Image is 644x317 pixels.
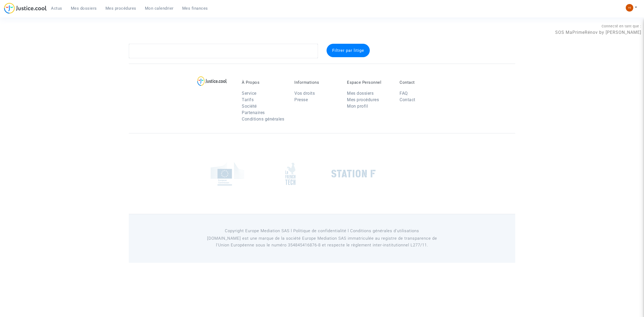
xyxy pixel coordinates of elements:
a: Actus [47,4,67,12]
span: Actus [51,6,62,11]
span: Filtrer par litige [332,48,364,53]
span: Mon calendrier [145,6,174,11]
a: FAQ [400,91,408,96]
a: Mes dossiers [67,4,101,12]
a: Mon profil [347,104,368,109]
a: Mon calendrier [141,4,178,12]
a: Partenaires [242,110,265,115]
p: Contact [400,80,444,85]
p: Copyright Europe Mediation SAS l Politique de confidentialité l Conditions générales d’utilisa... [200,228,444,234]
img: logo-lg.svg [197,76,227,86]
img: fc99b196863ffcca57bb8fe2645aafd9 [626,4,633,12]
a: Vos droits [294,91,315,96]
span: Mes procédures [105,6,136,11]
img: stationf.png [331,170,376,178]
span: Mes finances [182,6,208,11]
a: Contact [400,97,415,102]
img: europe_commision.png [211,162,244,185]
a: Mes procédures [347,97,379,102]
a: Société [242,104,257,109]
a: Presse [294,97,308,102]
img: french_tech.png [285,162,295,185]
a: Service [242,91,257,96]
p: Informations [294,80,339,85]
p: Espace Personnel [347,80,391,85]
span: Connecté en tant que : [602,24,641,28]
span: Mes dossiers [71,6,97,11]
a: Conditions générales [242,116,284,122]
p: À Propos [242,80,286,85]
a: Mes finances [178,4,212,12]
a: Mes dossiers [347,91,374,96]
img: jc-logo.svg [4,3,47,14]
p: [DOMAIN_NAME] est une marque de la société Europe Mediation SAS immatriculée au registre de tr... [200,235,444,249]
a: Tarifs [242,97,254,102]
a: Mes procédures [101,4,141,12]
